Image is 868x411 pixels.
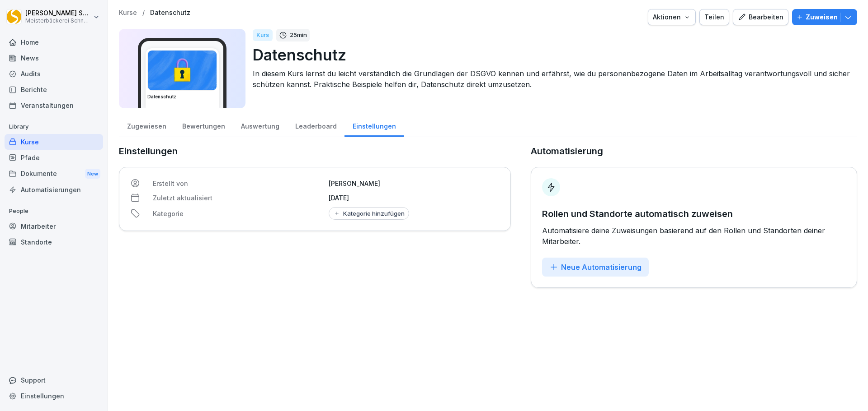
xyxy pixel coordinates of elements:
button: Neue Automatisierung [542,258,649,277]
a: Kurse [5,134,103,150]
a: Datenschutz [150,9,190,17]
a: Berichte [5,82,103,97]
p: Zuletzt aktualisiert [153,193,323,203]
button: Kategorie hinzufügen [329,207,409,220]
p: Rollen und Standorte automatisch zuweisen [542,207,846,221]
p: People [5,204,103,218]
h3: Datenschutz [147,93,217,100]
p: Library [5,120,103,134]
div: Dokumente [5,166,103,182]
a: News [5,50,103,66]
a: Home [5,34,103,50]
p: [DATE] [329,193,500,203]
img: gp1n7epbxsf9lzaihqn479zn.png [148,51,217,90]
button: Zuweisen [792,9,857,25]
a: Mitarbeiter [5,218,103,234]
p: [PERSON_NAME] [329,179,500,188]
button: Teilen [699,9,729,25]
div: Teilen [704,12,724,22]
p: Kategorie [153,209,323,218]
p: 25 min [290,31,307,40]
a: DokumenteNew [5,166,103,182]
p: / [142,9,145,17]
a: Zugewiesen [119,114,174,137]
a: Standorte [5,234,103,250]
a: Kurse [119,9,137,17]
a: Auswertung [233,114,287,137]
div: Kategorie hinzufügen [333,210,405,217]
div: Neue Automatisierung [549,262,642,272]
p: Einstellungen [119,144,511,158]
a: Einstellungen [344,114,404,137]
a: Pfade [5,150,103,166]
p: [PERSON_NAME] Schneckenburger [25,9,91,17]
button: Bearbeiten [733,9,788,25]
p: Datenschutz [253,43,850,66]
div: Aktionen [653,12,691,22]
p: Automatisiere deine Zuweisungen basierend auf den Rollen und Standorten deiner Mitarbeiter. [542,225,846,247]
p: Zuweisen [806,12,838,22]
a: Leaderboard [287,114,344,137]
div: Bearbeiten [738,12,783,22]
button: Aktionen [648,9,696,25]
div: Kurs [253,29,273,41]
p: Meisterbäckerei Schneckenburger [25,18,91,24]
a: Automatisierungen [5,182,103,198]
p: In diesem Kurs lernst du leicht verständlich die Grundlagen der DSGVO kennen und erfährst, wie du... [253,68,850,90]
a: Veranstaltungen [5,97,103,113]
a: Einstellungen [5,388,103,404]
a: Audits [5,66,103,82]
div: Support [5,372,103,388]
a: Bewertungen [174,114,233,137]
p: Erstellt von [153,179,323,188]
p: Automatisierung [531,144,603,158]
div: New [85,169,100,179]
